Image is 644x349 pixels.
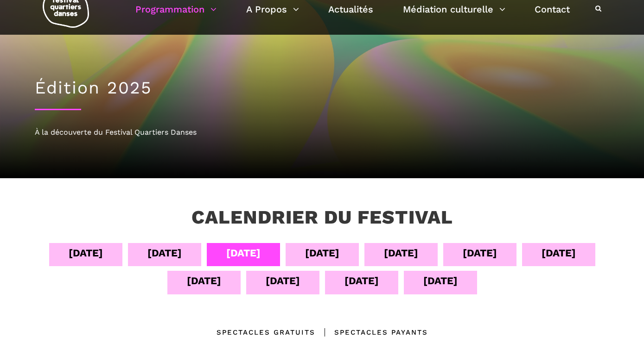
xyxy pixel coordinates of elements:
div: [DATE] [463,245,497,261]
div: [DATE] [542,245,576,261]
div: [DATE] [147,245,182,261]
div: Spectacles Payants [315,327,428,338]
div: [DATE] [226,245,261,261]
a: Actualités [328,1,373,17]
h3: Calendrier du festival [191,206,453,229]
div: [DATE] [423,273,458,289]
a: Programmation [135,1,217,17]
a: Médiation culturelle [403,1,505,17]
div: À la découverte du Festival Quartiers Danses [35,126,610,138]
h1: Édition 2025 [35,78,610,98]
div: [DATE] [344,273,379,289]
div: [DATE] [187,273,221,289]
div: [DATE] [69,245,103,261]
div: [DATE] [384,245,418,261]
div: [DATE] [305,245,339,261]
a: Contact [535,1,570,17]
div: Spectacles gratuits [217,327,315,338]
a: A Propos [246,1,299,17]
div: [DATE] [266,273,300,289]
